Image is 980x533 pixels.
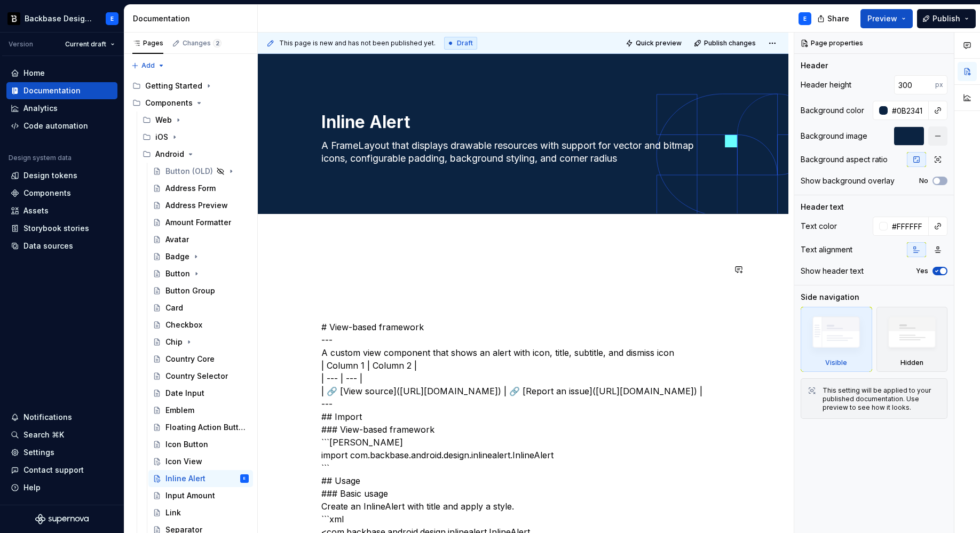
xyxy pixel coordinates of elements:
div: Home [23,68,45,78]
a: Assets [6,202,117,219]
div: Country Selector [165,371,228,381]
div: Floating Action Button [165,422,247,433]
a: Address Preview [148,197,253,214]
div: Code automation [23,121,88,131]
div: Documentation [23,85,81,96]
a: Avatar [148,231,253,248]
div: Background aspect ratio [801,154,888,165]
div: Visible [825,359,847,367]
a: Card [148,299,253,316]
div: Address Form [165,183,216,194]
div: Contact support [23,465,84,475]
div: Input Amount [165,490,215,501]
div: Inline Alert [165,473,206,484]
div: Android [155,149,184,160]
p: px [935,81,943,89]
span: Add [141,61,155,70]
a: Analytics [6,100,117,117]
button: Publish [917,9,976,28]
svg: Supernova Logo [35,514,89,524]
div: Backbase Design System [25,13,93,24]
div: Help [23,482,41,493]
button: Preview [860,9,913,28]
a: Address Form [148,180,253,197]
div: Card [165,303,183,313]
a: Checkbox [148,316,253,333]
div: Checkbox [165,320,202,330]
div: Header [801,60,828,71]
a: Home [6,65,117,82]
button: Quick preview [622,36,686,51]
img: ef5c8306-425d-487c-96cf-06dd46f3a532.png [7,12,20,25]
div: Show background overlay [801,176,895,186]
div: Text color [801,221,837,232]
span: 2 [213,39,222,47]
div: Button (OLD) [165,166,213,177]
div: Components [128,94,253,112]
div: Changes [183,39,222,47]
button: Backbase Design SystemE [2,7,122,30]
div: Version [9,40,33,49]
div: Pages [132,39,163,47]
div: Header height [801,79,851,90]
button: Share [812,9,856,28]
div: Hidden [900,359,923,367]
a: Data sources [6,237,117,254]
div: Assets [23,205,49,216]
div: Search ⌘K [23,429,64,440]
a: Icon View [148,453,253,470]
a: Input Amount [148,487,253,504]
div: Web [138,112,253,129]
a: Link [148,504,253,521]
div: Hidden [876,307,948,372]
span: Publish changes [704,39,756,47]
div: Getting Started [128,77,253,94]
div: Android [138,146,253,163]
a: Floating Action Button [148,419,253,436]
div: Address Preview [165,200,228,211]
a: Country Selector [148,368,253,385]
div: Notifications [23,412,72,423]
div: E [110,14,114,23]
div: Design system data [9,154,72,162]
span: This page is new and has not been published yet. [279,39,436,47]
div: Avatar [165,234,189,245]
a: Documentation [6,82,117,99]
div: Text alignment [801,244,852,255]
textarea: Inline Alert [319,109,723,135]
a: Country Core [148,351,253,368]
a: Chip [148,333,253,351]
div: Background image [801,131,867,141]
a: Inline AlertE [148,470,253,487]
span: Publish [932,13,960,24]
a: Settings [6,444,117,461]
div: Storybook stories [23,223,89,234]
a: Components [6,185,117,202]
button: Search ⌘K [6,426,117,443]
div: Header text [801,202,844,212]
span: Quick preview [636,39,682,47]
input: Auto [894,75,935,94]
textarea: A FrameLayout that displays drawable resources with support for vector and bitmap icons, configur... [319,137,723,167]
div: Components [145,98,193,108]
div: iOS [138,129,253,146]
div: Button Group [165,285,215,296]
a: Code automation [6,117,117,134]
a: Icon Button [148,436,253,453]
div: Components [23,188,71,198]
button: Help [6,479,117,496]
div: Link [165,507,181,518]
div: Country Core [165,354,215,364]
a: Date Input [148,385,253,402]
div: Icon Button [165,439,208,450]
div: Background color [801,105,864,116]
input: Auto [888,217,929,236]
div: Settings [23,447,54,458]
a: Button [148,265,253,282]
div: Design tokens [23,170,77,181]
div: Emblem [165,405,194,416]
button: Publish changes [691,36,761,51]
a: Storybook stories [6,220,117,237]
div: iOS [155,132,168,142]
div: Visible [801,307,872,372]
